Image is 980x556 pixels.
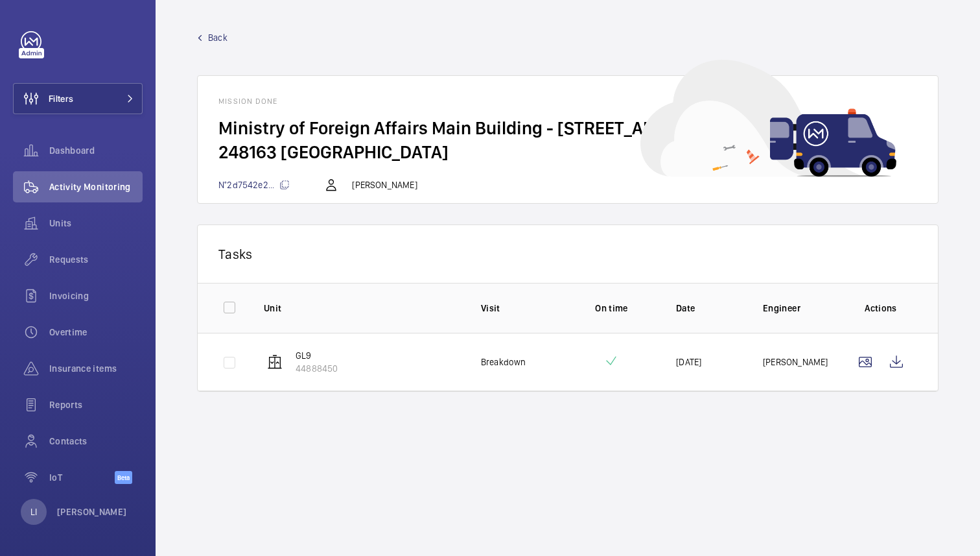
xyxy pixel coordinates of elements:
[676,356,701,369] p: [DATE]
[218,246,917,262] p: Tasks
[49,471,115,484] span: IoT
[49,217,143,230] span: Units
[218,140,917,164] h2: 248163 [GEOGRAPHIC_DATA]
[296,362,338,375] p: 44888450
[267,354,283,370] img: elevator.svg
[115,471,132,484] span: Beta
[218,116,917,140] h2: Ministry of Foreign Affairs Main Building - [STREET_ADDRESS][PERSON_NAME]
[49,289,143,302] span: Invoicing
[640,60,896,177] img: car delivery
[763,356,828,369] p: [PERSON_NAME]
[481,356,526,369] p: Breakdown
[49,398,143,411] span: Reports
[49,326,143,339] span: Overtime
[296,349,338,362] p: GL9
[481,302,547,315] p: Visit
[49,435,143,448] span: Contacts
[568,302,655,315] p: On time
[218,180,290,190] span: N°2d7542e2...
[57,505,127,518] p: [PERSON_NAME]
[763,302,829,315] p: Engineer
[49,180,143,193] span: Activity Monitoring
[352,178,417,191] p: [PERSON_NAME]
[218,97,917,106] h1: Mission done
[850,302,912,315] p: Actions
[13,83,143,114] button: Filters
[49,144,143,157] span: Dashboard
[49,92,73,105] span: Filters
[30,505,37,518] p: LI
[676,302,742,315] p: Date
[49,362,143,375] span: Insurance items
[208,31,227,44] span: Back
[49,253,143,266] span: Requests
[264,302,460,315] p: Unit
